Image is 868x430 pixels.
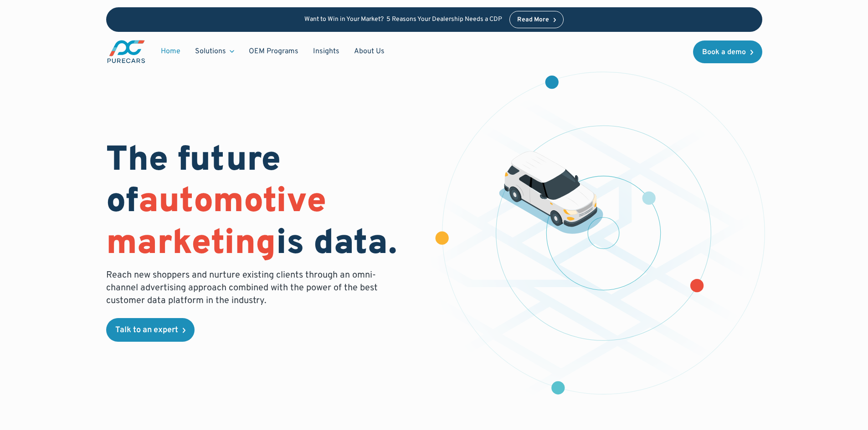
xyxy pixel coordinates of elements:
div: Read More [517,17,549,23]
div: Solutions [195,46,226,56]
a: Home [154,43,188,60]
img: illustration of a vehicle [499,151,604,234]
a: Insights [306,43,347,60]
img: purecars logo [106,39,146,64]
a: Talk to an expert [106,318,195,342]
p: Want to Win in Your Market? 5 Reasons Your Dealership Needs a CDP [304,16,502,24]
div: Solutions [188,43,241,60]
div: Talk to an expert [115,326,178,334]
div: Book a demo [702,49,746,56]
a: About Us [347,43,392,60]
p: Reach new shoppers and nurture existing clients through an omni-channel advertising approach comb... [106,269,383,307]
a: Book a demo [693,40,762,63]
span: automotive marketing [106,181,326,266]
a: Read More [509,11,564,28]
a: OEM Programs [241,43,306,60]
a: main [106,39,146,64]
h1: The future of is data. [106,141,423,265]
